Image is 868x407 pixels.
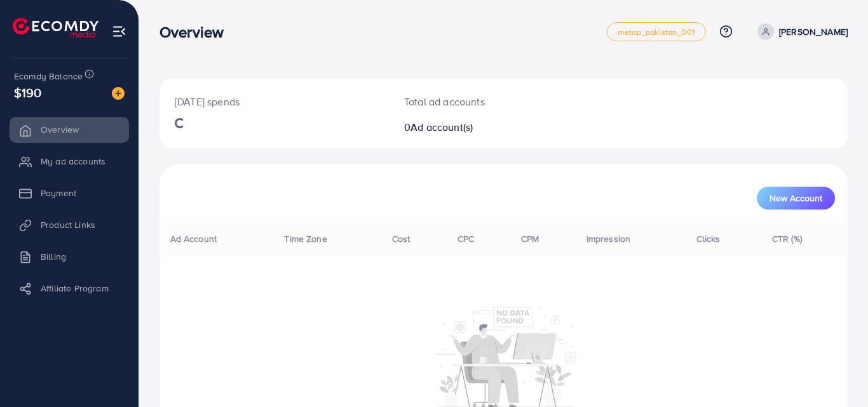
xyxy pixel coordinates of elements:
[13,18,98,37] img: logo
[112,87,125,100] img: image
[752,23,848,40] a: [PERSON_NAME]
[404,94,546,109] p: Total ad accounts
[410,120,473,134] span: Ad account(s)
[607,22,706,41] a: metap_pakistan_001
[159,23,234,41] h3: Overview
[770,194,822,203] span: New Account
[175,94,374,109] p: [DATE] spends
[779,24,848,39] p: [PERSON_NAME]
[112,24,126,39] img: menu
[757,187,835,210] button: New Account
[618,28,695,36] span: metap_pakistan_001
[404,121,546,133] h2: 0
[14,83,42,102] span: $190
[14,70,83,83] span: Ecomdy Balance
